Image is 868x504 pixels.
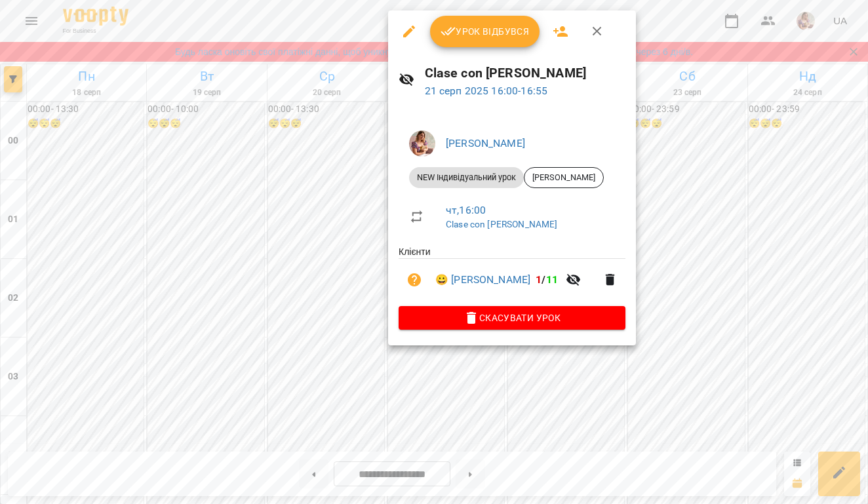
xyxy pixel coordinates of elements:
a: 21 серп 2025 16:00-16:55 [425,85,548,97]
h6: Clase con [PERSON_NAME] [425,63,626,83]
span: 11 [546,273,558,286]
a: Clase con [PERSON_NAME] [446,219,557,229]
button: Урок відбувся [430,16,540,47]
img: 598c81dcb499f295e991862bd3015a7d.JPG [409,130,435,157]
b: / [536,273,558,286]
button: Візит ще не сплачено. Додати оплату? [399,264,430,296]
a: чт , 16:00 [446,204,486,216]
span: [PERSON_NAME] [524,172,603,184]
a: [PERSON_NAME] [446,137,525,149]
button: Скасувати Урок [399,306,625,330]
span: Скасувати Урок [409,310,615,326]
span: Урок відбувся [441,24,530,39]
span: 1 [536,273,542,286]
div: [PERSON_NAME] [524,167,604,188]
span: NEW Індивідуальний урок [409,172,524,184]
ul: Клієнти [399,245,625,306]
a: 😀 [PERSON_NAME] [435,272,530,288]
